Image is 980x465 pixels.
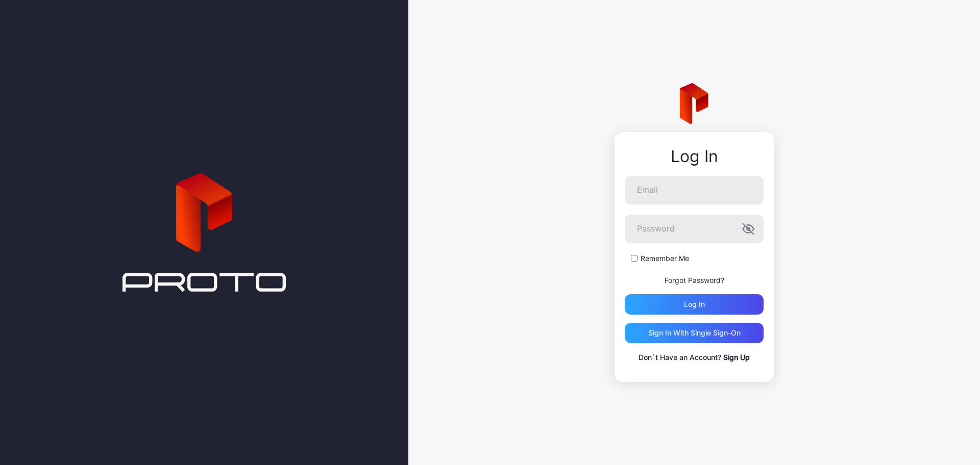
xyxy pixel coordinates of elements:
input: Email [625,176,764,204]
div: Log In [625,147,764,166]
p: Don`t Have an Account? [625,351,764,364]
div: Sign in With Single Sign-On [648,329,741,337]
button: Log in [625,294,764,315]
div: Log in [684,300,705,308]
label: Remember Me [641,253,689,264]
a: Forgot Password? [665,276,724,285]
button: Sign in With Single Sign-On [625,323,764,343]
a: Sign Up [723,353,750,361]
button: Password [742,223,754,235]
input: Password [625,215,764,243]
